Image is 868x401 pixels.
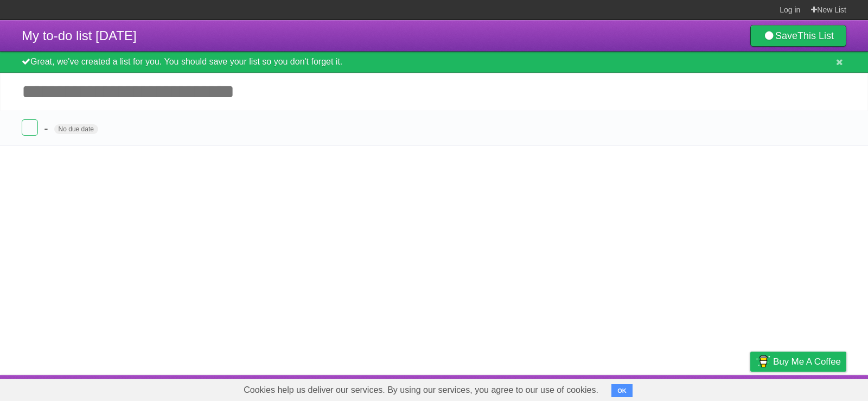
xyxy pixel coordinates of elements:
[750,352,846,372] a: Buy me a coffee
[22,28,137,43] span: My to-do list [DATE]
[778,378,846,398] a: Suggest a feature
[797,30,834,41] b: This List
[611,384,633,397] button: OK
[736,378,764,398] a: Privacy
[773,352,841,371] span: Buy me a coffee
[22,119,38,136] label: Done
[606,378,629,398] a: About
[233,379,609,401] span: Cookies help us deliver our services. By using our services, you agree to our use of cookies.
[44,122,50,135] span: -
[756,352,770,371] img: Buy me a coffee
[750,25,846,47] a: SaveThis List
[699,378,723,398] a: Terms
[642,378,686,398] a: Developers
[54,124,98,134] span: No due date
